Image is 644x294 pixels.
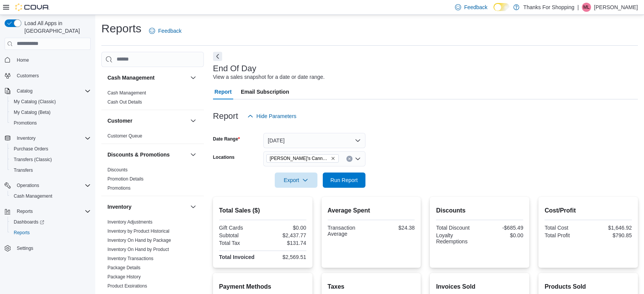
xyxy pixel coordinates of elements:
span: Settings [17,245,33,251]
span: My Catalog (Classic) [11,97,91,106]
a: Promotions [11,118,40,128]
span: Operations [14,181,91,190]
h2: Cost/Profit [545,206,632,215]
button: [DATE] [263,133,365,148]
span: Customers [17,73,39,79]
button: Cash Management [107,74,187,81]
span: Customers [14,71,91,80]
span: Dashboards [14,219,44,225]
div: Total Tax [219,240,261,246]
h3: Discounts & Promotions [107,151,170,158]
button: Cash Management [189,73,198,82]
a: Home [14,56,32,65]
span: My Catalog (Beta) [14,109,51,115]
h3: Customer [107,117,132,125]
button: Catalog [14,86,35,96]
h3: End Of Day [213,64,256,73]
a: Inventory On Hand by Package [107,238,171,243]
button: Transfers (Classic) [8,154,94,165]
button: Catalog [2,86,94,96]
div: $24.38 [373,225,415,231]
span: Inventory Adjustments [107,219,152,225]
h1: Reports [101,21,141,36]
span: Catalog [14,86,91,96]
span: Discounts [107,167,128,173]
span: Catalog [17,88,32,94]
button: Transfers [8,165,94,176]
p: [PERSON_NAME] [594,3,638,12]
span: Email Subscription [241,84,289,99]
div: Marc Lagace [582,3,591,12]
div: $2,437.77 [264,232,306,238]
span: Reports [14,230,30,236]
span: Reports [11,228,91,237]
a: Promotions [107,185,131,191]
span: Transfers (Classic) [11,155,91,164]
a: Feedback [146,23,184,38]
div: $1,646.92 [590,225,632,231]
button: Clear input [346,156,352,162]
span: Settings [14,243,91,253]
a: My Catalog (Classic) [11,97,59,106]
h2: Taxes [328,282,415,291]
span: Inventory [14,134,91,143]
button: Inventory [14,134,38,143]
span: Load All Apps in [GEOGRAPHIC_DATA] [21,19,91,35]
span: Inventory On Hand by Package [107,237,171,243]
button: Discounts & Promotions [189,150,198,159]
span: Reports [14,207,91,216]
a: Customer Queue [107,133,142,139]
div: $0.00 [481,232,523,238]
span: Transfers [11,166,91,175]
h2: Payment Methods [219,282,306,291]
button: Discounts & Promotions [107,151,187,158]
div: $131.74 [264,240,306,246]
a: Purchase Orders [11,144,51,153]
a: Package Details [107,265,141,270]
h2: Invoices Sold [436,282,523,291]
h3: Cash Management [107,74,155,81]
img: Cova [15,3,50,11]
span: Home [17,57,29,63]
a: Inventory Adjustments [107,219,152,225]
span: Promotions [107,185,131,191]
button: Operations [2,180,94,191]
a: Package History [107,274,141,280]
div: Subtotal [219,232,261,238]
h2: Total Sales ($) [219,206,306,215]
div: $2,569.51 [264,254,306,260]
div: $790.85 [590,232,632,238]
a: Product Expirations [107,283,147,289]
button: Customers [2,70,94,81]
div: Transaction Average [328,225,370,237]
a: Transfers [11,166,36,175]
p: Thanks For Shopping [523,3,574,12]
a: Discounts [107,167,128,173]
button: Promotions [8,118,94,128]
a: My Catalog (Beta) [11,108,54,117]
button: My Catalog (Classic) [8,96,94,107]
button: Remove Lucy's Cannabis from selection in this group [331,156,335,161]
div: Loyalty Redemptions [436,232,478,244]
button: Open list of options [355,156,361,162]
a: Inventory On Hand by Product [107,247,169,252]
a: Cash Management [107,90,146,96]
a: Dashboards [8,217,94,227]
span: Cash Management [14,193,52,199]
div: Total Discount [436,225,478,231]
h2: Products Sold [545,282,632,291]
div: -$685.49 [481,225,523,231]
div: Cash Management [101,88,204,110]
a: Promotion Details [107,176,144,182]
button: My Catalog (Beta) [8,107,94,118]
span: Feedback [464,3,487,11]
div: $0.00 [264,225,306,231]
a: Transfers (Classic) [11,155,55,164]
span: Package Details [107,265,141,271]
button: Run Report [323,173,365,188]
div: View a sales snapshot for a date or date range. [213,73,325,81]
span: My Catalog (Classic) [14,99,56,105]
span: Run Report [330,176,358,184]
span: My Catalog (Beta) [11,108,91,117]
